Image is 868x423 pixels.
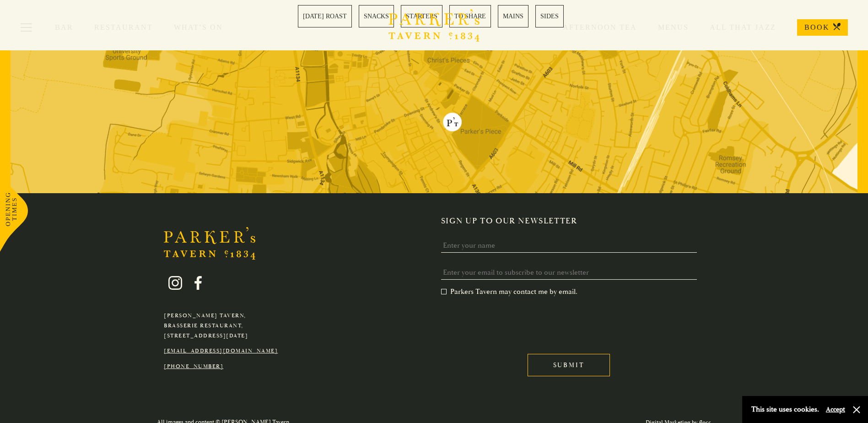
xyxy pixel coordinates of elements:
p: This site uses cookies. [751,403,819,416]
input: Enter your name [441,239,697,253]
a: [EMAIL_ADDRESS][DOMAIN_NAME] [164,347,278,354]
img: map [11,50,857,193]
iframe: reCAPTCHA [441,304,580,339]
button: Close and accept [852,405,861,414]
input: Enter your email to subscribe to our newsletter [441,266,697,280]
label: Parkers Tavern may contact me by email. [441,287,577,296]
p: [PERSON_NAME] Tavern, Brasserie Restaurant, [STREET_ADDRESS][DATE] [164,311,278,341]
h2: Sign up to our newsletter [441,216,704,226]
a: [PHONE_NUMBER] [164,363,223,370]
button: Accept [826,405,845,414]
input: Submit [528,354,610,376]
